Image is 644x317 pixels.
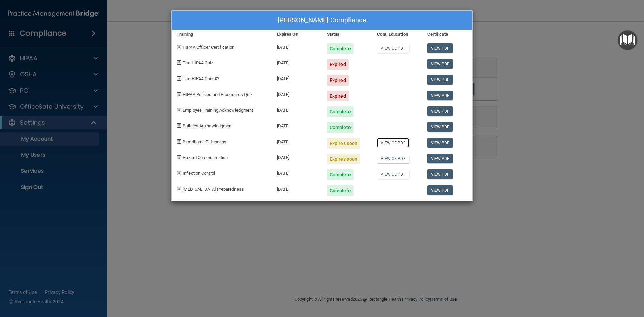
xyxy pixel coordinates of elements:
div: Complete [327,122,354,133]
div: [DATE] [272,164,322,180]
div: Complete [327,106,354,117]
div: [DATE] [272,54,322,70]
div: Complete [327,169,354,180]
a: View PDF [427,154,453,163]
a: View CE PDF [377,154,409,163]
iframe: Drift Widget Chat Controller [528,269,636,296]
div: [DATE] [272,86,322,101]
a: View PDF [427,185,453,195]
a: View PDF [427,75,453,85]
div: [DATE] [272,70,322,86]
div: Expired [327,75,349,86]
div: [DATE] [272,117,322,133]
div: [DATE] [272,38,322,54]
a: View PDF [427,59,453,69]
button: Open Resource Center [618,30,637,50]
div: [DATE] [272,180,322,196]
span: HIPAA Policies and Procedures Quiz [183,92,252,97]
div: Certificate [422,30,472,38]
div: Cont. Education [372,30,422,38]
div: [PERSON_NAME] Compliance [172,11,472,30]
div: [DATE] [272,133,322,149]
span: [MEDICAL_DATA] Preparedness [183,187,244,192]
div: [DATE] [272,101,322,117]
a: View PDF [427,43,453,53]
div: Status [322,30,372,38]
a: View PDF [427,91,453,100]
a: View CE PDF [377,138,409,148]
a: View CE PDF [377,43,409,53]
div: Expires soon [327,138,360,149]
span: The HIPAA Quiz #2 [183,76,219,81]
div: Expires soon [327,154,360,164]
span: Employee Training Acknowledgment [183,108,253,113]
span: Bloodborne Pathogens [183,139,226,144]
div: Training [172,30,272,38]
a: View PDF [427,106,453,116]
a: View CE PDF [377,169,409,179]
div: Complete [327,43,354,54]
div: Complete [327,185,354,196]
div: Expired [327,91,349,101]
a: View PDF [427,169,453,179]
span: The HIPAA Quiz [183,60,213,65]
div: Expires On [272,30,322,38]
span: Infection Control [183,171,215,176]
a: View PDF [427,138,453,148]
a: View PDF [427,122,453,132]
div: [DATE] [272,149,322,164]
span: Policies Acknowledgment [183,123,233,128]
span: Hazard Communication [183,155,228,160]
div: Expired [327,59,349,70]
span: HIPAA Officer Certification [183,45,234,50]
